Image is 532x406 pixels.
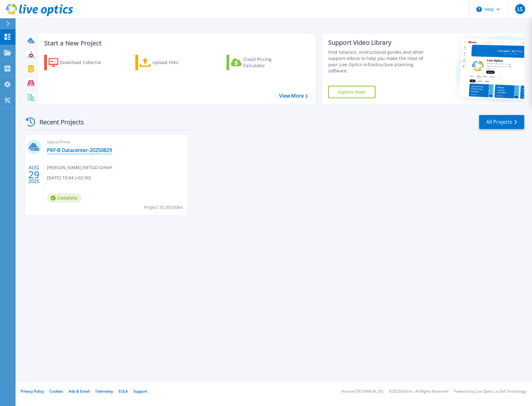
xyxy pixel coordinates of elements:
span: Project ID: 3033064 [144,204,183,211]
span: [PERSON_NAME] , NETGO GmbH [47,164,112,171]
li: © 2025 Dell Inc. All Rights Reserved [389,390,448,394]
span: [DATE] 10:04 (+02:00) [47,174,91,181]
div: Recent Projects [24,114,92,130]
a: Download Collector [44,55,114,70]
div: Support Video Library [328,39,431,47]
a: Ads & Email [69,389,90,394]
div: AUG 2025 [28,163,40,186]
a: Explore Now! [328,86,376,98]
a: Cloud Pricing Calculator [226,55,296,70]
a: Cookies [49,389,63,394]
a: Upload Files [135,55,205,70]
span: Complete [47,193,82,203]
a: Support [133,389,147,394]
div: Find tutorials, instructional guides and other support videos to help you make the most of your L... [328,49,431,74]
a: Telemetry [95,389,113,394]
a: PKF-B Datacenter-20250829 [47,147,112,153]
div: Cloud Pricing Calculator [243,56,293,69]
li: Powered by Live Optics, a Dell Technology [454,390,526,394]
h3: Start a New Project [44,40,308,47]
div: Download Collector [60,56,110,69]
div: Upload Files [152,56,202,69]
a: View More [279,93,308,99]
a: All Projects [479,115,524,129]
a: Privacy Policy [21,389,44,394]
span: 29 [28,172,40,177]
a: EULA [119,389,128,394]
li: Version: [TECHNICAL_ID] [341,390,383,394]
span: LS [517,7,523,12]
span: Optical Prime [47,139,184,145]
